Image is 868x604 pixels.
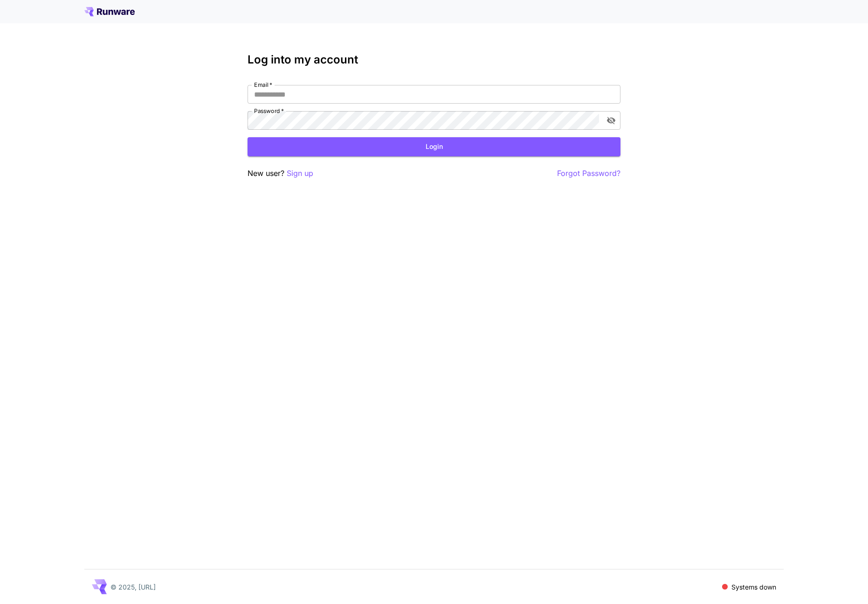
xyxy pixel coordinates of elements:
[731,582,776,592] p: Systems down
[248,168,313,179] p: New user?
[254,81,272,89] label: Email
[248,53,620,66] h3: Log into my account
[110,582,156,592] p: © 2025, [URL]
[254,107,284,115] label: Password
[287,168,313,179] button: Sign up
[557,168,620,179] button: Forgot Password?
[603,112,620,129] button: toggle password visibility
[248,137,620,156] button: Login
